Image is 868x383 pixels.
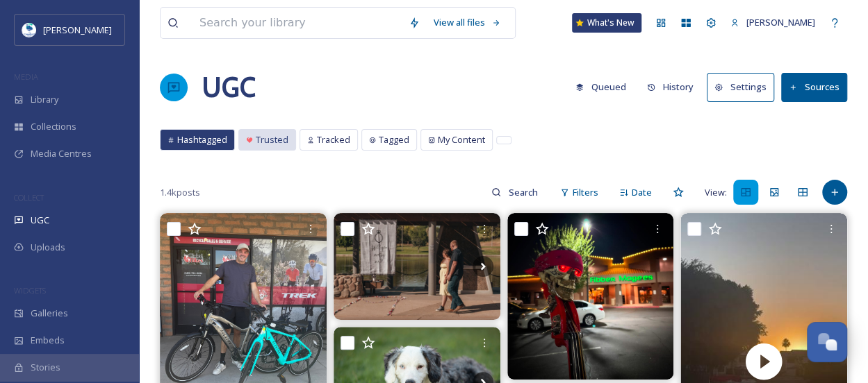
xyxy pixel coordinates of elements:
[177,133,227,146] span: Hashtagged
[317,133,350,146] span: Tracked
[31,214,49,227] span: UGC
[14,285,46,296] span: WIDGETS
[14,192,44,203] span: COLLECT
[781,73,847,101] button: Sources
[723,9,822,36] a: [PERSON_NAME]
[507,213,674,380] img: Fun short gig with Mr. Todd toddsfolkart at fibbermageesirishpub Mr. Pitiful and Big Red Lucy App...
[379,133,409,146] span: Tagged
[43,24,112,36] span: [PERSON_NAME]
[707,73,774,101] button: Settings
[640,74,707,101] a: History
[572,13,641,33] a: What's New
[31,334,65,347] span: Embeds
[31,147,92,160] span: Media Centres
[334,213,500,319] img: Brock & Kyleigh | Their Story in Frames There’s something so special about the way these two look...
[31,93,58,106] span: Library
[568,74,633,101] button: Queued
[568,74,640,101] a: Queued
[427,9,508,36] a: View all files
[438,133,485,146] span: My Content
[160,186,200,199] span: 1.4k posts
[31,361,60,374] span: Stories
[640,74,701,101] button: History
[705,186,727,199] span: View:
[632,186,652,199] span: Date
[31,120,76,133] span: Collections
[746,16,815,28] span: [PERSON_NAME]
[14,71,38,82] span: MEDIA
[256,133,288,146] span: Trusted
[22,23,36,37] img: download.jpeg
[31,241,65,254] span: Uploads
[31,307,68,320] span: Galleries
[193,8,402,38] input: Search your library
[573,186,598,199] span: Filters
[707,73,781,101] a: Settings
[202,67,256,108] a: UGC
[807,322,847,362] button: Open Chat
[501,178,546,206] input: Search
